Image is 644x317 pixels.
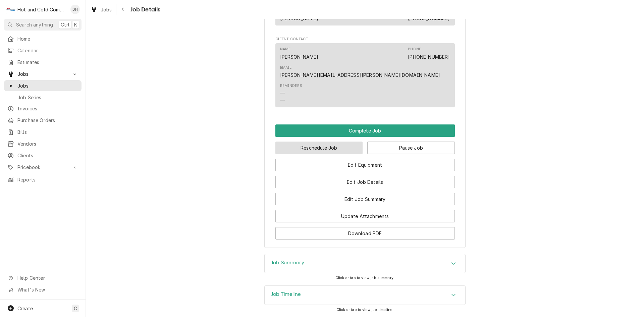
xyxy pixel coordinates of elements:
[280,53,319,60] div: [PERSON_NAME]
[4,45,82,56] a: Calendar
[70,5,80,14] div: Daryl Harris's Avatar
[275,210,455,222] button: Update Attachments
[280,90,285,97] div: —
[336,308,393,312] span: Click or tap to view job timeline.
[4,19,82,31] button: Search anythingCtrlK
[4,68,82,80] a: Go to Jobs
[280,47,319,60] div: Name
[17,140,78,147] span: Vendors
[264,285,466,305] div: Job Timeline
[17,47,78,54] span: Calendar
[275,43,455,110] div: Client Contact List
[17,274,77,281] span: Help Center
[275,37,455,42] span: Client Contact
[4,162,82,173] a: Go to Pricebook
[408,47,421,52] div: Phone
[17,176,78,183] span: Reports
[275,37,455,110] div: Client Contact
[408,47,450,60] div: Phone
[128,5,161,14] span: Job Details
[17,286,77,293] span: What's New
[17,70,68,77] span: Jobs
[17,82,78,89] span: Jobs
[17,59,78,66] span: Estimates
[4,284,82,295] a: Go to What's New
[4,272,82,283] a: Go to Help Center
[275,159,455,171] button: Edit Equipment
[4,126,82,138] a: Bills
[4,92,82,103] a: Job Series
[118,4,128,15] button: Navigate back
[264,254,466,273] div: Job Summary
[275,43,455,107] div: Contact
[6,5,15,14] div: Hot and Cold Commercial Kitchens, Inc.'s Avatar
[4,138,82,149] a: Vendors
[265,286,465,305] div: Accordion Header
[275,124,455,137] div: Button Group Row
[271,291,301,298] h3: Job Timeline
[4,57,82,68] a: Estimates
[408,54,450,60] a: [PHONE_NUMBER]
[17,164,68,171] span: Pricebook
[4,103,82,114] a: Invoices
[367,142,455,154] button: Pause Job
[17,306,33,311] span: Create
[17,6,67,13] div: Hot and Cold Commercial Kitchens, Inc.
[275,154,455,171] div: Button Group Row
[335,276,394,280] span: Click or tap to view job summary.
[275,205,455,222] div: Button Group Row
[17,128,78,136] span: Bills
[4,115,82,126] a: Purchase Orders
[275,188,455,205] div: Button Group Row
[4,174,82,185] a: Reports
[16,21,53,28] span: Search anything
[280,83,302,89] div: Reminders
[275,137,455,154] div: Button Group Row
[4,150,82,161] a: Clients
[280,97,285,104] div: —
[280,83,302,104] div: Reminders
[280,65,440,78] div: Email
[275,227,455,240] button: Download PDF
[4,33,82,44] a: Home
[17,35,78,42] span: Home
[17,117,78,124] span: Purchase Orders
[6,5,15,14] div: H
[17,105,78,112] span: Invoices
[70,5,80,14] div: DH
[275,124,455,137] button: Complete Job
[275,142,363,154] button: Reschedule Job
[61,21,69,28] span: Ctrl
[4,80,82,91] a: Jobs
[101,6,112,13] span: Jobs
[275,171,455,188] div: Button Group Row
[280,72,440,78] a: [PERSON_NAME][EMAIL_ADDRESS][PERSON_NAME][DOMAIN_NAME]
[280,65,292,70] div: Email
[74,305,77,312] span: C
[271,260,304,266] h3: Job Summary
[88,4,115,15] a: Jobs
[275,124,455,240] div: Button Group
[74,21,77,28] span: K
[17,152,78,159] span: Clients
[275,193,455,205] button: Edit Job Summary
[17,94,78,101] span: Job Series
[265,254,465,273] div: Accordion Header
[265,254,465,273] button: Accordion Details Expand Trigger
[280,47,291,52] div: Name
[265,286,465,305] button: Accordion Details Expand Trigger
[275,176,455,188] button: Edit Job Details
[275,222,455,240] div: Button Group Row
